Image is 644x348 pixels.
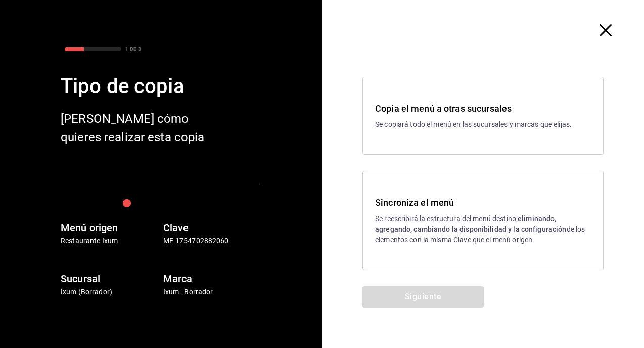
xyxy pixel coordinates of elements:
[375,196,591,209] h3: Sincroniza el menú
[61,287,159,297] p: Ixum (Borrador)
[375,119,591,130] p: Se copiará todo el menú en las sucursales y marcas que elijas.
[163,287,262,297] p: Ixum - Borrador
[125,45,141,53] div: 1 DE 3
[61,110,222,146] div: [PERSON_NAME] cómo quieres realizar esta copia
[61,220,159,236] h6: Menú origen
[375,213,591,245] p: Se reescribirá la estructura del menú destino; de los elementos con la misma Clave que el menú or...
[163,271,262,287] h6: Marca
[61,71,261,102] div: Tipo de copia
[163,220,262,236] h6: Clave
[163,236,262,246] p: ME-1754702882060
[61,271,159,287] h6: Sucursal
[61,236,159,246] p: Restaurante Ixum
[375,102,591,115] h3: Copia el menú a otras sucursales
